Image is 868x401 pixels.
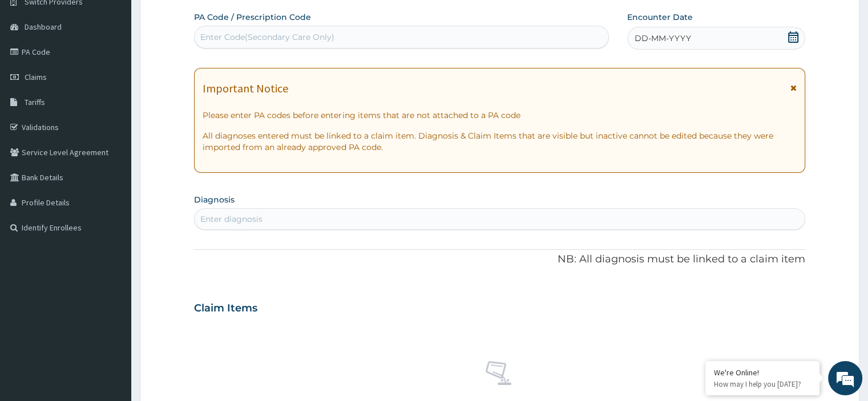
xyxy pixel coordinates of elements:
p: How may I help you today? [714,379,811,389]
label: Encounter Date [627,11,693,23]
label: PA Code / Prescription Code [194,11,311,23]
h3: Claim Items [194,302,257,315]
div: We're Online! [714,367,811,378]
p: Please enter PA codes before entering items that are not attached to a PA code [203,110,796,121]
div: Chat with us now [59,64,192,79]
img: d_794563401_company_1708531726252_794563401 [21,57,46,86]
div: Enter diagnosis [200,213,263,225]
h1: Important Notice [203,82,288,95]
span: Claims [25,72,47,82]
span: DD-MM-YYYY [635,33,691,44]
p: All diagnoses entered must be linked to a claim item. Diagnosis & Claim Items that are visible bu... [203,130,796,153]
p: NB: All diagnosis must be linked to a claim item [194,252,805,267]
div: Enter Code(Secondary Care Only) [200,31,334,43]
span: We're online! [66,125,158,240]
div: Minimize live chat window [187,6,215,33]
textarea: Type your message and hit 'Enter' [6,274,217,314]
label: Diagnosis [194,194,235,205]
span: Dashboard [25,22,62,32]
span: Tariffs [25,97,45,107]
